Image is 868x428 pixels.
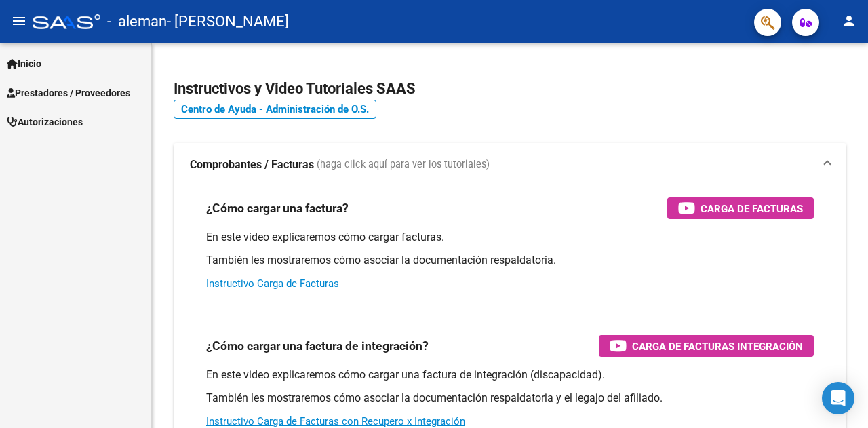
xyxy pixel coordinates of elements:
p: En este video explicaremos cómo cargar facturas. [206,230,814,245]
strong: Comprobantes / Facturas [190,157,314,172]
button: Carga de Facturas [667,197,814,219]
a: Instructivo Carga de Facturas [206,277,339,290]
p: También les mostraremos cómo asociar la documentación respaldatoria. [206,253,814,268]
div: Open Intercom Messenger [822,382,854,414]
span: Autorizaciones [7,115,83,130]
span: Carga de Facturas [701,200,803,217]
span: - [PERSON_NAME] [167,7,289,37]
mat-icon: person [841,13,857,29]
h2: Instructivos y Video Tutoriales SAAS [174,76,846,102]
span: Inicio [7,56,41,71]
p: En este video explicaremos cómo cargar una factura de integración (discapacidad). [206,368,814,383]
p: También les mostraremos cómo asociar la documentación respaldatoria y el legajo del afiliado. [206,391,814,406]
span: Prestadores / Proveedores [7,85,130,100]
span: - aleman [107,7,167,37]
button: Carga de Facturas Integración [599,335,814,357]
span: Carga de Facturas Integración [632,338,803,355]
mat-icon: menu [11,13,27,29]
span: (haga click aquí para ver los tutoriales) [317,157,490,172]
a: Centro de Ayuda - Administración de O.S. [174,100,376,119]
mat-expansion-panel-header: Comprobantes / Facturas (haga click aquí para ver los tutoriales) [174,143,846,187]
h3: ¿Cómo cargar una factura de integración? [206,336,429,355]
h3: ¿Cómo cargar una factura? [206,199,349,218]
a: Instructivo Carga de Facturas con Recupero x Integración [206,415,465,427]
